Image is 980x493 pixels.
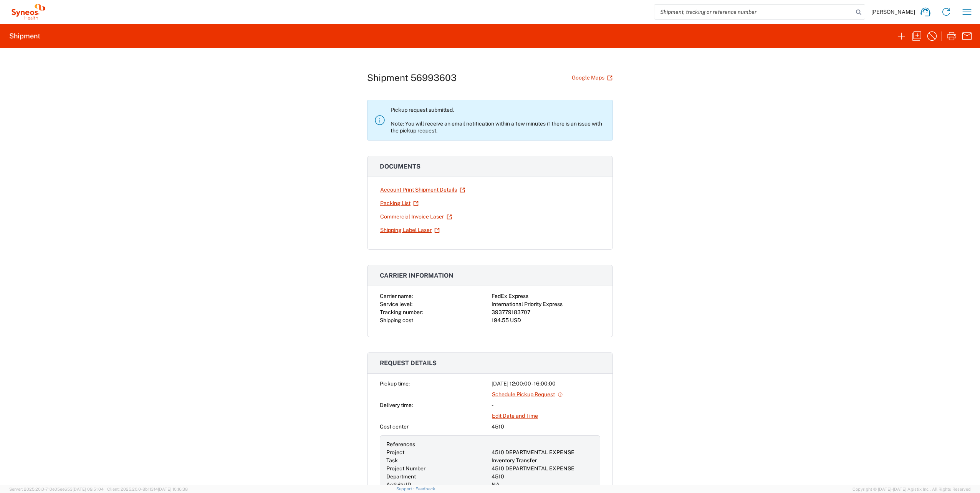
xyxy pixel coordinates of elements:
div: Task [386,457,488,465]
div: Activity ID [386,481,488,489]
span: [DATE] 09:51:04 [73,487,104,491]
span: Copyright © [DATE]-[DATE] Agistix Inc., All Rights Reserved [853,486,971,493]
a: Account Print Shipment Details [380,183,465,197]
h1: Shipment 56993603 [367,72,457,83]
div: Inventory Transfer [492,457,594,465]
h2: Shipment [9,31,40,41]
span: Tracking number: [380,309,423,315]
a: Google Maps [571,71,613,84]
div: 4510 DEPARTMENTAL EXPENSE [492,448,594,457]
a: Edit Date and Time [492,409,538,423]
p: Pickup request submitted. Note: You will receive an email notification within a few minutes if th... [391,106,606,134]
span: Service level: [380,301,412,307]
a: Shipping Label Laser [380,223,440,237]
span: [PERSON_NAME] [871,8,915,15]
span: Carrier information [380,272,454,279]
span: Client: 2025.20.0-8b113f4 [107,487,188,491]
span: Shipping cost [380,317,413,323]
span: Server: 2025.20.0-710e05ee653 [9,487,104,491]
a: Commercial Invoice Laser [380,210,452,223]
span: Delivery time: [380,402,413,408]
div: Project Number [386,465,488,473]
div: NA [492,481,594,489]
div: Department [386,473,488,481]
span: [DATE] 10:16:38 [158,487,188,491]
span: Cost center [380,424,409,430]
span: References [386,441,415,447]
span: Request details [380,359,437,367]
div: 4510 [492,423,600,431]
div: 393779183707 [492,308,600,316]
a: Feedback [416,486,435,491]
a: Schedule Pickup Request [492,388,563,401]
a: Support [396,486,416,491]
input: Shipment, tracking or reference number [654,5,853,19]
div: - [492,401,600,409]
span: Documents [380,163,420,170]
div: 194.55 USD [492,316,600,324]
div: Project [386,448,488,457]
span: Pickup time: [380,381,410,387]
div: FedEx Express [492,292,600,300]
span: Carrier name: [380,293,413,299]
a: Packing List [380,197,419,210]
div: [DATE] 12:00:00 - 16:00:00 [492,380,600,388]
div: International Priority Express [492,300,600,308]
div: 4510 [492,473,594,481]
div: 4510 DEPARTMENTAL EXPENSE [492,465,594,473]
